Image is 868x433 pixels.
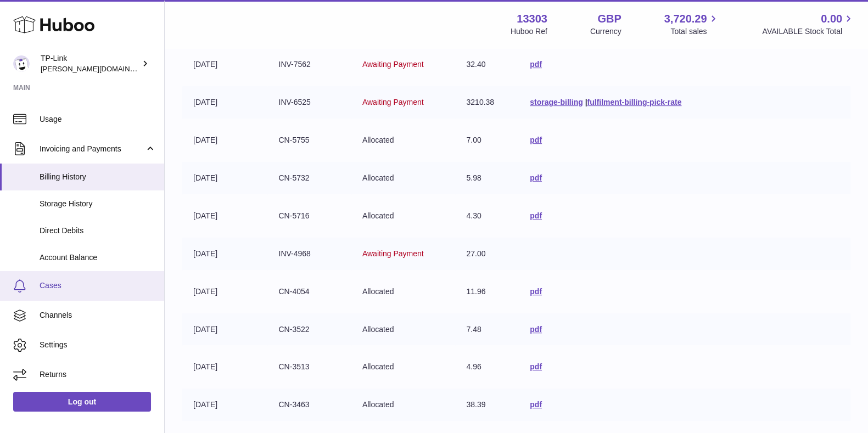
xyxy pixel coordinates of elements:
[455,48,519,81] td: 32.40
[40,226,156,236] span: Direct Debits
[267,48,351,81] td: INV-7562
[530,173,542,182] a: pdf
[267,389,351,421] td: CN-3463
[40,280,156,291] span: Cases
[182,124,267,156] td: [DATE]
[530,136,542,144] a: pdf
[267,162,351,194] td: CN-5732
[530,98,583,106] a: storage-billing
[585,98,587,106] span: |
[530,211,542,220] a: pdf
[13,55,30,72] img: susie.li@tp-link.com
[182,86,267,119] td: [DATE]
[40,114,156,125] span: Usage
[517,12,547,26] strong: 13303
[41,53,139,74] div: TP-Link
[267,86,351,119] td: INV-6525
[597,12,621,26] strong: GBP
[182,275,267,308] td: [DATE]
[362,211,394,220] span: Allocated
[511,26,547,37] div: Huboo Ref
[455,389,519,421] td: 38.39
[455,86,519,119] td: 3210.38
[455,124,519,156] td: 7.00
[821,12,842,26] span: 0.00
[40,144,144,154] span: Invoicing and Payments
[362,400,394,409] span: Allocated
[530,325,542,334] a: pdf
[182,162,267,194] td: [DATE]
[362,362,394,371] span: Allocated
[530,60,542,69] a: pdf
[762,26,855,37] span: AVAILABLE Stock Total
[455,351,519,383] td: 4.96
[41,64,277,73] span: [PERSON_NAME][DOMAIN_NAME][EMAIL_ADDRESS][DOMAIN_NAME]
[267,124,351,156] td: CN-5755
[182,238,267,270] td: [DATE]
[362,325,394,334] span: Allocated
[182,313,267,346] td: [DATE]
[182,48,267,81] td: [DATE]
[762,12,855,37] a: 0.00 AVAILABLE Stock Total
[362,173,394,182] span: Allocated
[455,162,519,194] td: 5.98
[40,199,156,209] span: Storage History
[267,275,351,308] td: CN-4054
[362,249,424,258] span: Awaiting Payment
[590,26,621,37] div: Currency
[40,252,156,263] span: Account Balance
[182,389,267,421] td: [DATE]
[362,98,424,106] span: Awaiting Payment
[362,136,394,144] span: Allocated
[267,200,351,232] td: CN-5716
[362,287,394,296] span: Allocated
[670,26,719,37] span: Total sales
[455,313,519,346] td: 7.48
[455,238,519,270] td: 27.00
[13,392,151,412] a: Log out
[455,200,519,232] td: 4.30
[267,313,351,346] td: CN-3522
[530,400,542,409] a: pdf
[664,12,720,37] a: 3,720.29 Total sales
[587,98,681,106] a: fulfilment-billing-pick-rate
[267,238,351,270] td: INV-4968
[40,340,156,350] span: Settings
[455,275,519,308] td: 11.96
[40,172,156,182] span: Billing History
[267,351,351,383] td: CN-3513
[40,310,156,320] span: Channels
[182,351,267,383] td: [DATE]
[182,200,267,232] td: [DATE]
[40,369,156,380] span: Returns
[664,12,707,26] span: 3,720.29
[530,362,542,371] a: pdf
[530,287,542,296] a: pdf
[362,60,424,69] span: Awaiting Payment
